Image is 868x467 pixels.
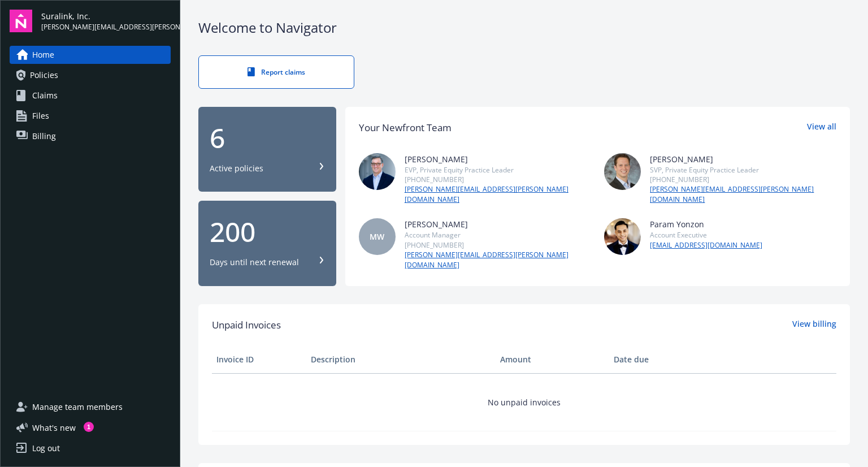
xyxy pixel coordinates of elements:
span: Home [32,46,54,64]
div: 1 [84,422,94,432]
div: [PERSON_NAME] [405,153,591,165]
a: Billing [10,127,171,145]
a: [PERSON_NAME][EMAIL_ADDRESS][PERSON_NAME][DOMAIN_NAME] [650,184,836,205]
div: [PHONE_NUMBER] [650,175,836,184]
div: Log out [32,439,60,457]
button: 6Active policies [198,107,336,192]
a: Home [10,46,171,64]
div: [PHONE_NUMBER] [405,175,591,184]
span: Policies [30,66,58,84]
div: Your Newfront Team [359,120,452,135]
td: No unpaid invoices [212,373,836,431]
a: View all [807,120,836,135]
th: Invoice ID [212,346,306,373]
a: [PERSON_NAME][EMAIL_ADDRESS][PERSON_NAME][DOMAIN_NAME] [405,250,591,270]
a: View billing [792,318,836,332]
a: [PERSON_NAME][EMAIL_ADDRESS][PERSON_NAME][DOMAIN_NAME] [405,184,591,205]
a: Report claims [198,55,354,89]
div: Param Yonzon [650,218,762,230]
span: What ' s new [32,422,76,434]
div: Account Executive [650,230,762,240]
div: Active policies [210,163,263,174]
div: SVP, Private Equity Practice Leader [650,165,836,175]
img: photo [604,218,641,255]
div: Report claims [222,67,331,77]
th: Date due [609,346,704,373]
div: Welcome to Navigator [198,18,850,37]
span: Manage team members [32,398,123,416]
div: 200 [210,218,325,245]
th: Amount [496,346,609,373]
span: MW [370,231,384,243]
div: [PHONE_NUMBER] [405,240,591,250]
a: [EMAIL_ADDRESS][DOMAIN_NAME] [650,240,762,250]
a: Files [10,107,171,125]
span: Claims [32,87,58,105]
span: Files [32,107,49,125]
div: 6 [210,124,325,152]
div: [PERSON_NAME] [650,153,836,165]
button: 200Days until next renewal [198,201,336,286]
span: Billing [32,127,56,145]
a: Claims [10,87,171,105]
div: [PERSON_NAME] [405,218,591,230]
button: Suralink, Inc.[PERSON_NAME][EMAIL_ADDRESS][PERSON_NAME][DOMAIN_NAME] [41,10,171,32]
img: photo [359,153,396,190]
span: Suralink, Inc. [41,10,171,22]
span: [PERSON_NAME][EMAIL_ADDRESS][PERSON_NAME][DOMAIN_NAME] [41,22,171,32]
span: Unpaid Invoices [212,318,281,332]
img: photo [604,153,641,190]
a: Manage team members [10,398,171,416]
div: EVP, Private Equity Practice Leader [405,165,591,175]
a: Policies [10,66,171,84]
th: Description [306,346,496,373]
div: Account Manager [405,230,591,240]
div: Days until next renewal [210,257,299,268]
img: navigator-logo.svg [10,10,32,32]
button: What's new1 [10,422,94,434]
